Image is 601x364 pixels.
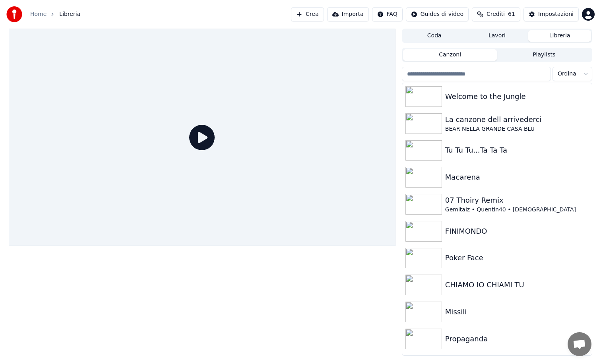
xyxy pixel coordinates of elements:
[528,30,591,42] button: Libreria
[487,10,505,18] span: Crediti
[403,49,497,61] button: Canzoni
[6,6,22,22] img: youka
[445,252,589,263] div: Poker Face
[508,10,515,18] span: 61
[327,7,369,21] button: Importa
[372,7,403,21] button: FAQ
[445,145,589,156] div: Tu Tu Tu...Ta Ta Ta
[445,226,589,237] div: FINIMONDO
[445,172,589,183] div: Macarena
[291,7,324,21] button: Crea
[403,30,466,42] button: Coda
[445,333,589,345] div: Propaganda
[523,7,579,21] button: Impostazioni
[406,7,469,21] button: Guides di video
[472,7,520,21] button: Crediti61
[445,306,589,318] div: Missili
[445,206,589,214] div: Gemitaiz • Quentin40 • [DEMOGRAPHIC_DATA]
[445,125,589,133] div: BEAR NELLA GRANDE CASA BLU
[445,114,589,125] div: La canzone dell arrivederci
[497,49,591,61] button: Playlists
[30,10,47,18] a: Home
[445,279,589,290] div: CHIAMO IO CHIAMI TU
[30,10,80,18] nav: breadcrumb
[538,10,574,18] div: Impostazioni
[568,332,591,356] div: Aprire la chat
[466,30,529,42] button: Lavori
[59,10,80,18] span: Libreria
[558,70,576,78] span: Ordina
[445,91,589,102] div: Welcome to the Jungle
[445,195,589,206] div: 07 Thoiry Remix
